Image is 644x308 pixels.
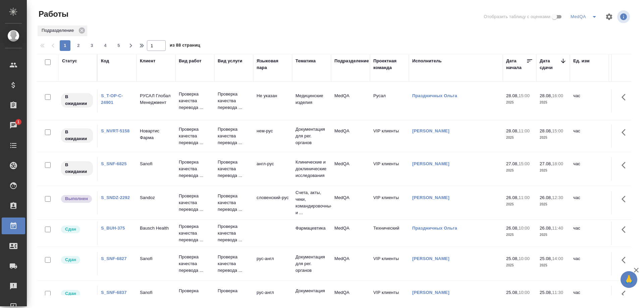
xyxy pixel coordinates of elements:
[618,286,634,302] button: Здесь прячутся важные кнопки
[623,272,635,287] span: 🙏
[60,289,94,298] div: Менеджер проверил работу исполнителя, передает ее на следующий этап
[570,191,609,214] td: час
[412,226,457,231] a: Праздничных Ольга
[540,290,552,295] p: 25.08,
[113,40,124,51] button: 5
[100,42,111,49] span: 4
[140,194,172,201] p: Sandoz
[331,157,370,181] td: MedQA
[60,255,94,264] div: Менеджер проверил работу исполнителя, передает ее на следующий этап
[65,290,76,297] p: Сдан
[296,159,328,179] p: Клинические и доклинические исследования
[552,195,563,200] p: 12:30
[101,226,125,231] a: S_BUH-375
[218,193,250,213] p: Проверка качества перевода ...
[570,89,609,113] td: час
[296,126,328,146] p: Документация для рег. органов
[65,226,76,233] p: Сдан
[101,128,129,133] a: S_NVRT-5158
[42,27,76,34] p: Подразделение
[540,93,552,98] p: 28.08,
[506,195,519,200] p: 26.08,
[570,157,609,181] td: час
[506,262,533,269] p: 2025
[412,195,449,200] a: [PERSON_NAME]
[87,40,97,51] button: 3
[609,157,642,181] td: 1
[113,42,124,49] span: 5
[519,226,530,231] p: 10:00
[540,128,552,133] p: 28.08,
[570,222,609,245] td: час
[331,124,370,148] td: MedQA
[65,256,76,263] p: Сдан
[253,124,292,148] td: нем-рус
[618,191,634,207] button: Здесь прячутся важные кнопки
[609,191,642,214] td: 1
[506,256,519,261] p: 25.08,
[179,91,211,111] p: Проверка качества перевода ...
[60,93,94,108] div: Исполнитель назначен, приступать к работе пока рано
[179,58,202,64] div: Вид работ
[370,191,409,214] td: VIP клиенты
[37,9,68,19] span: Работы
[601,9,617,25] span: Настроить таблицу
[552,93,563,98] p: 16:00
[218,126,250,146] p: Проверка качества перевода ...
[621,271,637,288] button: 🙏
[540,99,567,106] p: 2025
[101,290,127,295] a: S_SNF-6837
[412,93,457,98] a: Праздничных Ольга
[540,134,567,141] p: 2025
[519,161,530,166] p: 15:00
[370,89,409,113] td: Русал
[334,58,369,64] div: Подразделение
[140,255,172,262] p: Sanofi
[552,161,563,166] p: 18:00
[506,99,533,106] p: 2025
[412,256,449,261] a: [PERSON_NAME]
[540,195,552,200] p: 26.08,
[569,11,601,22] div: split button
[179,288,211,308] p: Проверка качества перевода ...
[618,222,634,238] button: Здесь прячутся важные кнопки
[253,89,292,113] td: Не указан
[519,256,530,261] p: 10:00
[65,129,89,142] p: В ожидании
[2,117,25,134] a: 1
[506,201,533,208] p: 2025
[60,194,94,203] div: Исполнитель завершил работу
[140,289,172,296] p: Sanofi
[540,58,560,71] div: Дата сдачи
[573,58,590,64] div: Ед. изм
[140,161,172,167] p: Sanofi
[540,226,552,231] p: 26.08,
[370,222,409,245] td: Технический
[60,161,94,176] div: Исполнитель назначен, приступать к работе пока рано
[519,93,530,98] p: 15:00
[179,193,211,213] p: Проверка качества перевода ...
[552,226,563,231] p: 11:40
[87,42,97,49] span: 3
[412,128,449,133] a: [PERSON_NAME]
[179,126,211,146] p: Проверка качества перевода ...
[101,256,127,261] a: S_SNF-6827
[179,223,211,243] p: Проверка качества перевода ...
[101,58,109,64] div: Код
[412,161,449,166] a: [PERSON_NAME]
[331,191,370,214] td: MedQA
[296,288,328,308] p: Документация для рег. органов
[218,58,243,64] div: Вид услуги
[140,93,172,106] p: РУСАЛ Глобал Менеджмент
[218,288,250,308] p: Проверка качества перевода ...
[552,290,563,295] p: 11:30
[73,40,84,51] button: 2
[253,191,292,214] td: словенский-рус
[62,58,77,64] div: Статус
[100,40,111,51] button: 4
[519,128,530,133] p: 11:00
[370,157,409,181] td: VIP клиенты
[370,252,409,275] td: VIP клиенты
[552,128,563,133] p: 15:00
[179,254,211,274] p: Проверка качества перевода ...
